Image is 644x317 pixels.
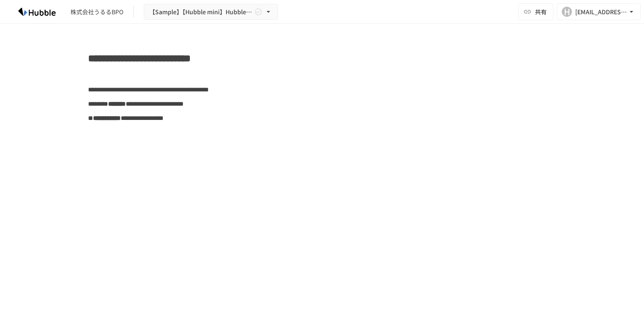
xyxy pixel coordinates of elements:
[518,3,553,20] button: 共有
[144,4,278,20] button: 【Sample】【Hubble mini】Hubble×企業名 オンボーディングプロジェクト
[70,8,123,16] div: 株式会社うるるBPO
[10,5,64,18] img: HzDRNkGCf7KYO4GfwKnzITak6oVsp5RHeZBEM1dQFiQ
[575,7,627,17] div: [EMAIL_ADDRESS][PERSON_NAME][DOMAIN_NAME]
[562,7,572,17] div: H
[557,3,641,20] button: H[EMAIL_ADDRESS][PERSON_NAME][DOMAIN_NAME]
[535,7,547,16] span: 共有
[149,7,252,17] span: 【Sample】【Hubble mini】Hubble×企業名 オンボーディングプロジェクト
